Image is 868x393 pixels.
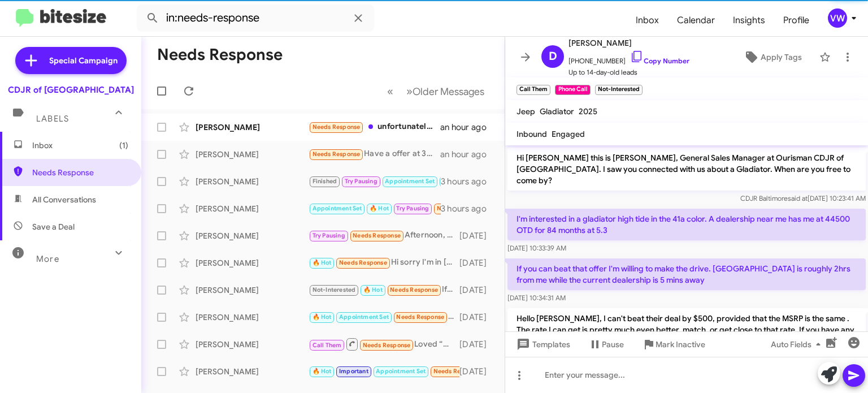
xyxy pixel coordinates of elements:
div: [DATE] [459,339,496,350]
div: 3 hours ago [441,203,496,214]
a: Copy Number [630,57,689,65]
small: Phone Call [555,85,590,95]
span: Auto Fields [771,334,825,355]
button: Mark Inactive [633,334,714,355]
span: Jeep [517,106,535,116]
div: They said it was a no go [309,310,459,323]
span: Needs Response [339,259,387,266]
span: 2025 [579,106,597,116]
span: Call Them [313,342,342,349]
div: Have a offer at 37k [309,148,440,161]
div: CDJR of [GEOGRAPHIC_DATA] [8,84,134,96]
button: vw [818,8,856,28]
p: If you can beat that offer I'm willing to make the drive. [GEOGRAPHIC_DATA] is roughly 2hrs from ... [507,258,866,290]
button: Templates [505,334,579,355]
span: More [36,254,59,264]
span: 🔥 Hot [313,313,332,321]
span: Try Pausing [396,205,429,212]
span: Inbound [517,129,547,139]
span: Older Messages [413,85,484,98]
nav: Page navigation example [381,80,491,103]
span: Needs Response [396,313,444,321]
div: [PERSON_NAME] [196,122,309,133]
button: Next [400,80,491,103]
span: Special Campaign [49,55,118,66]
div: [PERSON_NAME] [196,230,309,241]
div: Loved “Hello [PERSON_NAME], I sent you pictures over of the He…” [309,337,459,351]
span: 🔥 Hot [313,368,332,375]
span: Up to 14-day-old leads [568,67,689,78]
span: [DATE] 10:34:31 AM [507,293,566,302]
div: [PERSON_NAME] [196,312,309,323]
div: [PERSON_NAME] [196,257,309,269]
span: Mark Inactive [656,334,705,355]
button: Apply Tags [731,47,814,67]
span: CDJR Baltimore [DATE] 10:23:41 AM [740,194,866,202]
button: Pause [579,334,633,355]
h1: Needs Response [157,46,283,64]
span: Appointment Set [339,313,389,321]
div: an hour ago [440,149,496,160]
span: [PERSON_NAME] [568,36,689,50]
a: Special Campaign [15,47,127,74]
span: Finished [313,178,337,185]
span: Save a Deal [32,221,75,232]
span: Pause [602,334,624,355]
button: Auto Fields [762,334,834,355]
span: Gladiator [540,106,574,116]
span: Needs Response [313,123,361,131]
span: Needs Response [353,232,401,239]
span: Insights [724,4,774,37]
p: Hello [PERSON_NAME], I can't beat their deal by $500, provided that the MSRP is the same . The ra... [507,308,866,351]
span: « [387,84,393,98]
span: Try Pausing [313,232,345,239]
span: » [406,84,413,98]
div: an hour ago [440,122,496,133]
span: Needs Response [313,150,361,158]
div: [DATE] [459,230,496,241]
span: Not-Interested [313,286,356,293]
div: What are you talking about.???? [309,175,441,188]
div: [PERSON_NAME] [196,203,309,214]
small: Call Them [517,85,550,95]
div: [PERSON_NAME] [196,176,309,187]
div: [PERSON_NAME] [196,366,309,377]
span: Calendar [668,4,724,37]
span: Important [339,368,368,375]
span: Needs Response [433,368,481,375]
div: vw [828,8,847,28]
span: 🔥 Hot [370,205,389,212]
span: Needs Response [437,205,485,212]
span: D [549,47,557,66]
span: Appointment Set [376,368,426,375]
span: Templates [514,334,570,355]
div: [DATE] [459,257,496,269]
span: Engaged [552,129,585,139]
span: Apply Tags [761,47,802,67]
div: Hi sorry I'm in [US_STATE] any other way to do this [309,256,459,269]
div: [DATE] [459,366,496,377]
span: Appointment Set [385,178,435,185]
div: [PERSON_NAME] [196,149,309,160]
a: Inbox [627,4,668,37]
div: Afternoon, could you give me a quote without driving down there ? Just curious 34k miles [309,229,459,242]
div: I need to reschedule I'm at the hospital with my dad maybe we can try for next week [309,202,441,215]
a: Profile [774,4,818,37]
span: said at [788,194,808,202]
span: Labels [36,114,69,124]
div: [DATE] [459,284,496,296]
span: Needs Response [32,167,128,178]
span: All Conversations [32,194,96,205]
span: Needs Response [363,342,411,349]
span: [DATE] 10:33:39 AM [507,244,566,252]
input: Search [137,5,374,32]
small: Not-Interested [595,85,643,95]
span: [PHONE_NUMBER] [568,50,689,67]
p: I'm interested in a gladiator high tide in the 41a color. A dealership near me has me at 44500 OT... [507,209,866,240]
div: [PERSON_NAME] [196,284,309,296]
span: Try Pausing [345,178,377,185]
div: unfortunately i'm hours away [309,120,440,133]
div: [PERSON_NAME] [196,339,309,350]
